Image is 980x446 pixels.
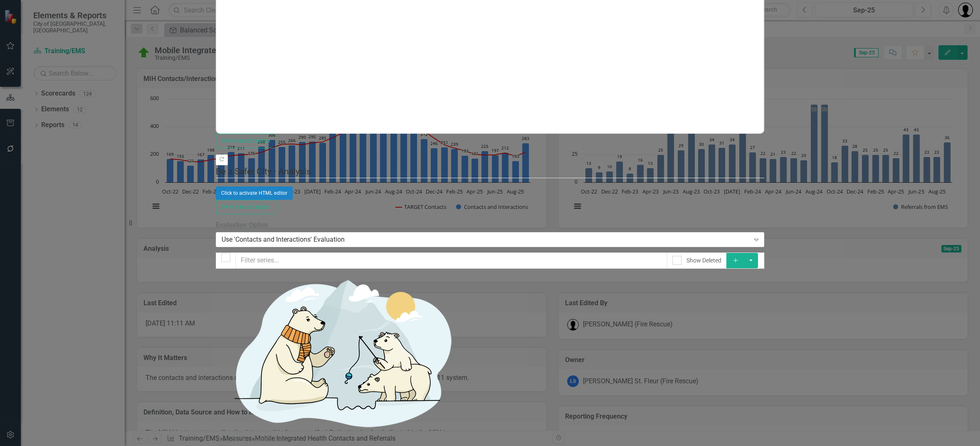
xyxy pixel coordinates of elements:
[216,221,764,230] label: Evaluation Option
[216,200,276,214] button: Switch to old editor
[216,134,276,148] button: Switch to old editor
[216,165,764,178] legend: Be a Safer City - Analysis
[216,186,293,200] button: Click to activate HTML editor
[686,256,721,265] div: Show Deleted
[235,252,668,269] input: Filter series...
[222,235,750,245] div: Use 'Contacts and Interactions' Evaluation
[216,435,764,444] div: Sorry, no results found.
[216,269,465,435] img: No results found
